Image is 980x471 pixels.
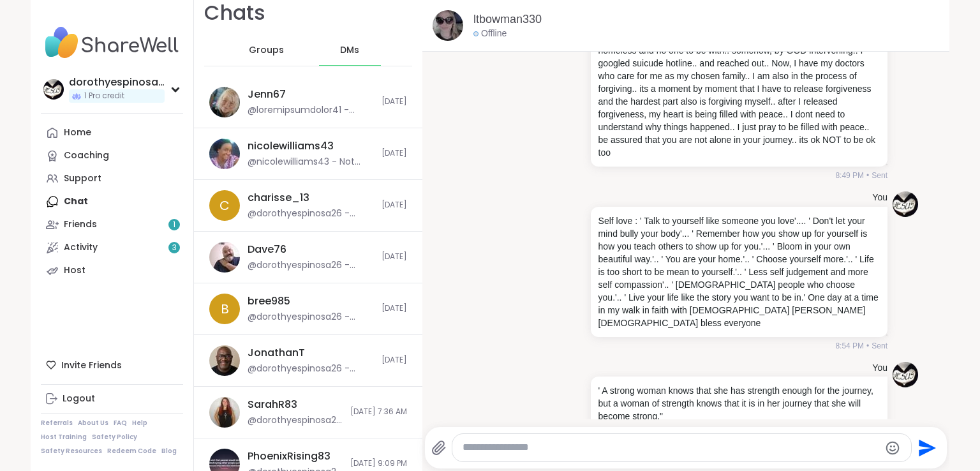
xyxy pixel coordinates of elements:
[41,236,183,259] a: Activity3
[41,20,183,65] img: ShareWell Nav Logo
[41,167,183,190] a: Support
[92,433,137,442] a: Safety Policy
[41,144,183,167] a: Coaching
[248,414,343,427] div: @dorothyespinosa26 - sharing to you pictures of beautiful girls ( 26 out of 28 regard me as their...
[382,148,407,159] span: [DATE]
[209,345,240,376] img: https://sharewell-space-live.sfo3.digitaloceanspaces.com/user-generated/0e2c5150-e31e-4b6a-957d-4...
[382,96,407,107] span: [DATE]
[382,303,407,314] span: [DATE]
[893,191,918,217] img: https://sharewell-space-live.sfo3.digitaloceanspaces.com/user-generated/0d4e8e7a-567c-4b30-a556-7...
[248,311,374,324] div: @dorothyespinosa26 - sharing.. " [DEMOGRAPHIC_DATA] wept." ([DEMOGRAPHIC_DATA] book of [PERSON_NA...
[64,264,85,277] div: Host
[64,241,98,254] div: Activity
[173,220,175,230] span: 1
[43,79,64,100] img: dorothyespinosa26
[340,44,359,57] span: DMs
[248,207,374,220] div: @dorothyespinosa26 - sharing.. " [DEMOGRAPHIC_DATA] wept." ([DEMOGRAPHIC_DATA] book of [PERSON_NA...
[248,346,305,360] div: JonathanT
[209,138,240,169] img: https://sharewell-space-live.sfo3.digitaloceanspaces.com/user-generated/3403c148-dfcf-4217-9166-8...
[78,419,108,428] a: About Us
[248,294,290,308] div: bree985
[209,397,240,428] img: https://sharewell-space-live.sfo3.digitaloceanspaces.com/user-generated/ad949235-6f32-41e6-8b9f-9...
[885,440,900,456] button: Emoji picker
[473,11,542,27] a: ltbowman330
[248,191,309,205] div: charisse_13
[132,419,147,428] a: Help
[41,121,183,144] a: Home
[598,31,880,159] p: I had a time of ending my life then 2019, [DATE] [DATE].. I was homeless and no one to be with.. ...
[64,149,109,162] div: Coaching
[249,44,284,57] span: Groups
[209,242,240,273] img: https://sharewell-space-live.sfo3.digitaloceanspaces.com/user-generated/3172ec22-238d-4018-b8e7-1...
[209,87,240,117] img: https://sharewell-space-live.sfo3.digitaloceanspaces.com/user-generated/b94b1aba-83a5-416b-9de2-8...
[64,172,101,185] div: Support
[41,447,102,456] a: Safety Resources
[872,191,887,204] h4: You
[598,384,880,422] p: ' A strong woman knows that she has strength enough for the journey, but a woman of strength know...
[872,170,887,181] span: Sent
[221,299,229,318] span: b
[41,259,183,282] a: Host
[64,126,91,139] div: Home
[41,354,183,377] div: Invite Friends
[382,200,407,211] span: [DATE]
[463,441,879,454] textarea: Type your message
[866,170,869,181] span: •
[382,251,407,262] span: [DATE]
[893,362,918,387] img: https://sharewell-space-live.sfo3.digitaloceanspaces.com/user-generated/0d4e8e7a-567c-4b30-a556-7...
[248,87,286,101] div: Jenn67
[835,340,864,352] span: 8:54 PM
[41,433,87,442] a: Host Training
[107,447,156,456] a: Redeem Code
[248,259,374,272] div: @dorothyespinosa26 - sharing.. " [DEMOGRAPHIC_DATA] wept." ([DEMOGRAPHIC_DATA] book of [PERSON_NA...
[473,27,507,40] div: Offline
[248,156,374,168] div: @nicolewilliams43 - Not good
[41,419,73,428] a: Referrals
[598,214,880,329] p: Self love : ' Talk to yourself like someone you love'.... ' Don't let your mind bully your body'....
[114,419,127,428] a: FAQ
[64,218,97,231] div: Friends
[41,387,183,410] a: Logout
[866,340,869,352] span: •
[69,75,165,89] div: dorothyespinosa26
[350,458,407,469] span: [DATE] 9:09 PM
[41,213,183,236] a: Friends1
[248,139,334,153] div: nicolewilliams43
[172,243,177,253] span: 3
[835,170,864,181] span: 8:49 PM
[382,355,407,366] span: [DATE]
[219,196,230,215] span: c
[872,362,887,375] h4: You
[248,243,286,257] div: Dave76
[84,91,124,101] span: 1 Pro credit
[350,407,407,417] span: [DATE] 7:36 AM
[161,447,177,456] a: Blog
[248,363,374,375] div: @dorothyespinosa26 - sharing.. " [DEMOGRAPHIC_DATA] wept." ([DEMOGRAPHIC_DATA] book of [PERSON_NA...
[433,10,463,41] img: https://sharewell-space-live.sfo3.digitaloceanspaces.com/user-generated/d035ca8a-d165-4a3e-a902-7...
[248,104,374,117] div: @loremipsumdolor41 - sitamet cons 4 A'e seddoeius te in utl etd ma a enim adm ve quisno exercita,...
[248,449,330,463] div: PhoenixRising83
[912,433,940,462] button: Send
[63,392,95,405] div: Logout
[872,340,887,352] span: Sent
[248,398,297,412] div: SarahR83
